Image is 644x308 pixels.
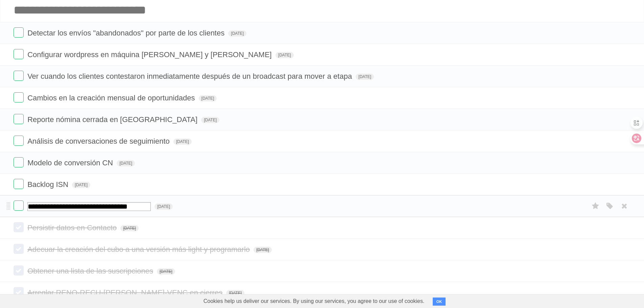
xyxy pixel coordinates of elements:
span: Ver cuando los clientes contestaron inmediatamente después de un broadcast para mover a etapa [27,72,354,80]
span: Adecuar la creación del cubo a una versión más light y programarlo [27,245,252,254]
label: Done [14,265,24,276]
span: [DATE] [199,95,217,101]
span: Modelo de conversión CN [27,159,115,167]
label: Done [14,92,24,102]
span: [DATE] [254,247,272,253]
label: Done [14,136,24,146]
span: [DATE] [226,290,244,296]
span: Cookies help us deliver our services. By using our services, you agree to our use of cookies. [197,294,431,308]
span: [DATE] [228,30,246,37]
span: [DATE] [120,225,139,231]
span: Obtener una lista de las suscripciones [27,267,155,275]
span: Backlog ISN [27,180,70,189]
label: Done [14,71,24,81]
label: Done [14,114,24,124]
label: Done [14,49,24,59]
span: Cambios en la creación mensual de oportunidades [27,94,196,102]
label: Done [14,27,24,38]
span: Arreglar RENO-RECU-[PERSON_NAME]-VENC en cierres [27,288,224,297]
span: Detectar los envíos "abandonados" por parte de los clientes [27,29,226,37]
span: [DATE] [201,117,219,123]
span: Análisis de conversaciones de seguimiento [27,137,171,145]
span: [DATE] [72,182,90,188]
button: OK [433,298,446,306]
span: [DATE] [173,139,192,145]
span: [DATE] [157,268,175,275]
span: [DATE] [154,204,173,210]
span: [DATE] [117,160,135,166]
label: Done [14,179,24,189]
label: Done [14,244,24,254]
label: Done [14,157,24,167]
label: Star task [589,200,602,212]
span: Reporte nómina cerrada en [GEOGRAPHIC_DATA] [27,115,199,124]
span: [DATE] [276,52,294,58]
label: Done [14,200,24,211]
span: Configurar wordpress en máquina [PERSON_NAME] y [PERSON_NAME] [27,50,273,59]
span: Persistir datos en Contacto [27,223,118,232]
label: Done [14,222,24,232]
span: [DATE] [356,74,374,80]
label: Done [14,287,24,297]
